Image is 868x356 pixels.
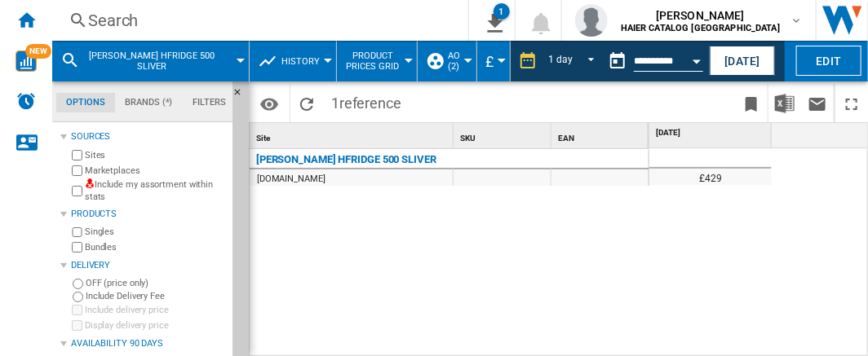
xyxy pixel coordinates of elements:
span: HOOVER HFRIDGE 500 SLIVER [86,51,218,72]
label: Singles [85,226,226,238]
span: reference [339,94,401,112]
span: AO (2) [448,51,460,72]
button: [DATE] [710,46,775,76]
button: History [281,41,328,81]
input: Sites [72,150,82,160]
button: AO (2) [448,41,468,81]
div: Search [88,9,426,32]
div: [PERSON_NAME] HFRIDGE 500 SLIVER [60,41,241,81]
span: £ [485,53,494,70]
md-menu: Currency [477,41,511,81]
div: [DOMAIN_NAME] [257,171,325,187]
input: Bundles [72,242,82,253]
div: AO (2) [426,41,468,81]
span: SKU [460,134,476,143]
span: EAN [558,134,574,143]
span: NEW [25,44,51,59]
button: Open calendar [682,44,711,73]
input: Marketplaces [72,165,82,176]
button: Reload [290,84,323,122]
md-select: REPORTS.WIZARD.STEPS.REPORT.STEPS.REPORT_OPTIONS.PERIOD: 1 day [546,48,601,75]
div: Availability 90 Days [71,337,226,350]
div: Products [71,208,226,221]
img: profile.jpg [575,4,608,37]
div: Sort None [555,123,649,148]
span: [PERSON_NAME] [621,7,780,24]
div: Delivery [71,259,226,272]
span: 1 [323,84,410,118]
md-tab-item: Options [56,93,115,112]
button: Send this report by email [801,84,834,122]
md-tab-item: Brands (*) [115,93,183,112]
img: mysite-not-bg-18x18.png [85,178,95,188]
div: £429 [649,169,772,185]
input: Include delivery price [72,305,82,315]
span: Product prices grid [345,51,401,72]
input: Singles [72,227,82,238]
div: [DATE] [653,123,772,143]
span: Site [256,134,270,143]
label: Bundles [85,241,226,253]
img: excel-24x24.png [775,94,795,113]
div: Sort None [253,123,453,148]
label: Include Delivery Fee [86,290,226,302]
button: md-calendar [601,45,634,77]
label: Include my assortment within stats [85,178,226,204]
button: [PERSON_NAME] HFRIDGE 500 SLIVER [86,41,234,81]
input: OFF (price only) [73,279,83,289]
b: HAIER CATALOG [GEOGRAPHIC_DATA] [621,23,780,33]
label: Display delivery price [85,319,226,332]
label: Marketplaces [85,165,226,177]
button: Hide [232,81,252,111]
img: wise-card.svg [15,51,37,72]
div: 1 [494,3,510,20]
button: Bookmark this report [735,84,768,122]
md-tab-item: Filters [183,93,236,112]
button: Download in Excel [768,84,801,122]
div: SKU Sort None [457,123,551,148]
div: This report is based on a date in the past. [601,41,706,81]
input: Display delivery price [72,320,82,331]
div: 1 day [548,54,573,65]
button: Maximize [835,84,868,122]
label: Sites [85,149,226,161]
span: [DATE] [656,127,768,138]
div: Sort None [457,123,551,148]
label: OFF (price only) [86,277,226,289]
img: alerts-logo.svg [16,91,36,111]
label: Include delivery price [85,304,226,316]
div: EAN Sort None [555,123,649,148]
div: History [258,41,328,81]
div: [PERSON_NAME] HFRIDGE 500 SLIVER [256,150,436,169]
button: £ [485,41,502,81]
input: Include Delivery Fee [73,292,83,302]
input: Include my assortment within stats [72,181,82,201]
div: Sources [71,130,226,143]
div: Site Sort None [253,123,453,148]
button: Options [253,89,286,118]
button: Product prices grid [345,41,409,81]
span: History [281,56,320,67]
button: Edit [796,46,861,76]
